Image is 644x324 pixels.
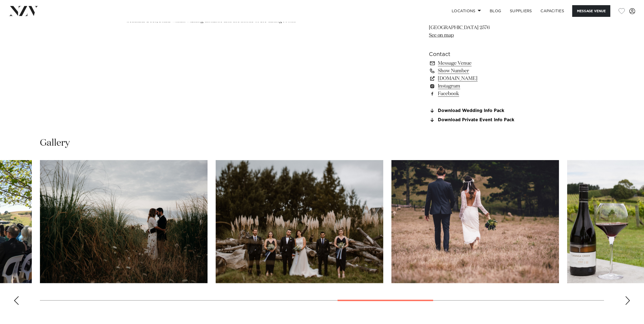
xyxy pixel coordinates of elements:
[429,90,518,98] a: Facebook
[429,67,518,75] a: Show Number
[429,50,518,58] h6: Contact
[391,160,559,283] swiper-slide: 13 / 19
[505,5,536,17] a: SUPPLIERS
[40,137,70,149] h2: Gallery
[429,82,518,90] a: Instagram
[536,5,569,17] a: Capacities
[429,60,518,67] a: Message Venue
[572,5,610,17] button: Message Venue
[429,118,518,123] a: Download Private Event Info Pack
[429,75,518,82] a: [DOMAIN_NAME]
[9,6,38,16] img: nzv-logo.png
[429,33,454,38] a: See on map
[447,5,485,17] a: Locations
[485,5,505,17] a: BLOG
[429,108,518,113] a: Download Wedding Info Pack
[216,160,383,283] swiper-slide: 12 / 19
[40,160,208,283] swiper-slide: 11 / 19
